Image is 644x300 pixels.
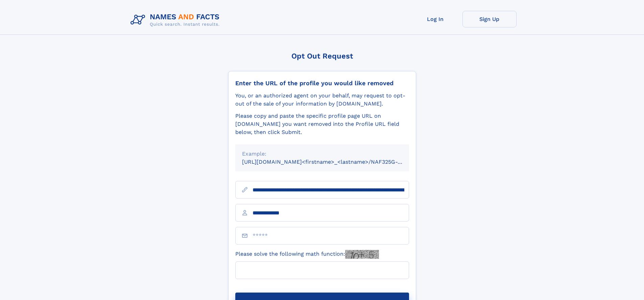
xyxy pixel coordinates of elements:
div: Example: [242,150,402,158]
img: Logo Names and Facts [128,11,225,29]
label: Please solve the following math function: [235,250,379,259]
a: Sign Up [462,11,517,27]
a: Log In [408,11,462,27]
div: Opt Out Request [228,52,416,60]
div: You, or an authorized agent on your behalf, may request to opt-out of the sale of your informatio... [235,92,409,108]
div: Enter the URL of the profile you would like removed [235,79,409,87]
div: Please copy and paste the specific profile page URL on [DOMAIN_NAME] you want removed into the Pr... [235,112,409,136]
small: [URL][DOMAIN_NAME]<firstname>_<lastname>/NAF325G-xxxxxxxx [242,159,422,165]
